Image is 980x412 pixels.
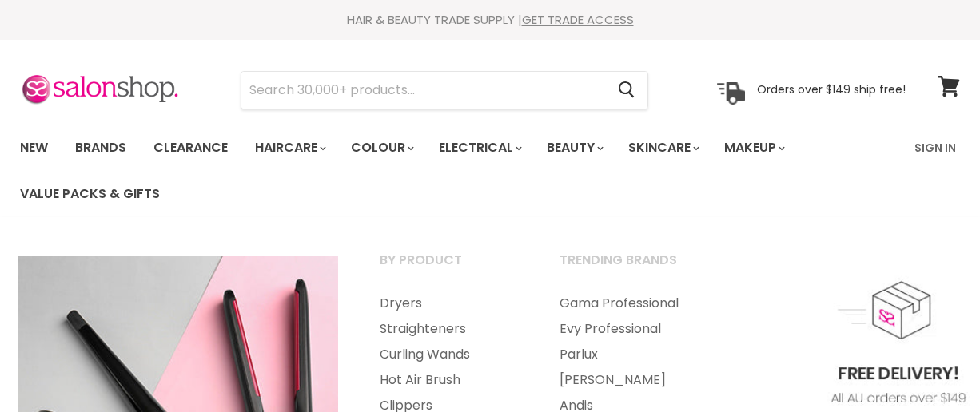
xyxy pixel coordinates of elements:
[360,248,536,287] a: By Product
[360,316,536,342] a: Straighteners
[8,125,905,217] ul: Main menu
[616,131,709,164] a: Skincare
[522,11,634,28] a: GET TRADE ACCESS
[535,131,613,164] a: Beauty
[540,248,716,287] a: Trending Brands
[360,291,536,316] a: Dryers
[712,131,795,164] a: Makeup
[241,71,648,109] form: Product
[243,131,336,164] a: Haircare
[540,342,716,367] a: Parlux
[141,131,240,164] a: Clearance
[540,367,716,393] a: [PERSON_NAME]
[339,131,424,164] a: Colour
[8,177,172,211] a: Value Packs & Gifts
[540,316,716,342] a: Evy Professional
[63,131,138,164] a: Brands
[605,72,647,109] button: Search
[757,82,906,97] p: Orders over $149 ship free!
[540,291,716,316] a: Gama Professional
[241,72,605,109] input: Search
[905,131,966,164] a: Sign In
[360,342,536,367] a: Curling Wands
[8,131,60,164] a: New
[427,131,532,164] a: Electrical
[360,367,536,393] a: Hot Air Brush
